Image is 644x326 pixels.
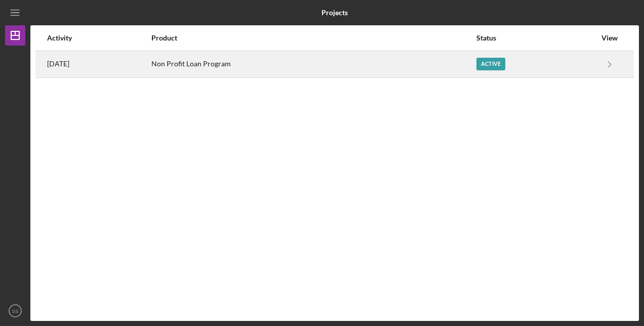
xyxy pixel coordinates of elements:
button: SS [5,301,25,321]
div: Activity [47,34,150,42]
div: Non Profit Loan Program [151,52,475,77]
div: Active [476,58,505,70]
div: View [597,34,622,42]
text: SS [12,308,19,314]
b: Projects [321,9,348,17]
div: Product [151,34,475,42]
div: Status [476,34,596,42]
time: 2025-09-09 00:33 [47,60,69,68]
